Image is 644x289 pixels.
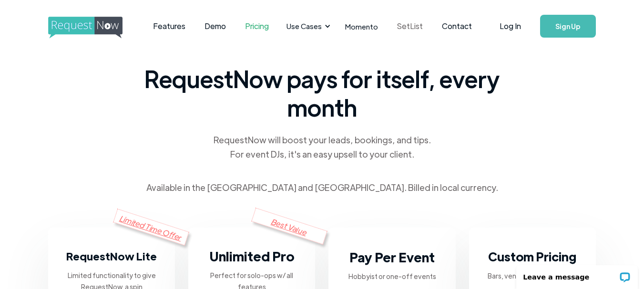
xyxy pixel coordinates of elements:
[235,11,278,41] a: Pricing
[113,209,190,245] div: Limited Time Offer
[388,11,432,41] a: SetList
[432,11,481,41] a: Contact
[209,247,295,266] h3: Unlimited Pro
[488,249,576,264] strong: Custom Pricing
[141,64,503,121] span: RequestNow pays for itself, every month
[348,270,436,282] div: Hobbyist or one-off events
[143,11,195,41] a: Features
[336,12,388,40] a: Momento
[490,10,531,43] a: Log In
[281,11,333,41] div: Use Cases
[195,11,235,41] a: Demo
[349,249,435,265] strong: Pay Per Event
[213,133,432,161] div: RequestNow will boost your leads, bookings, and tips. For event DJs, it's an easy upsell to your ...
[252,208,328,244] div: Best Value
[146,180,498,195] div: Available in the [GEOGRAPHIC_DATA] and [GEOGRAPHIC_DATA]. Billed in local currency.
[510,259,644,289] iframe: LiveChat chat widget
[48,17,140,39] img: requestnow logo
[66,247,157,266] h3: RequestNow Lite
[540,15,596,38] a: Sign Up
[286,21,322,31] div: Use Cases
[48,17,120,36] a: home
